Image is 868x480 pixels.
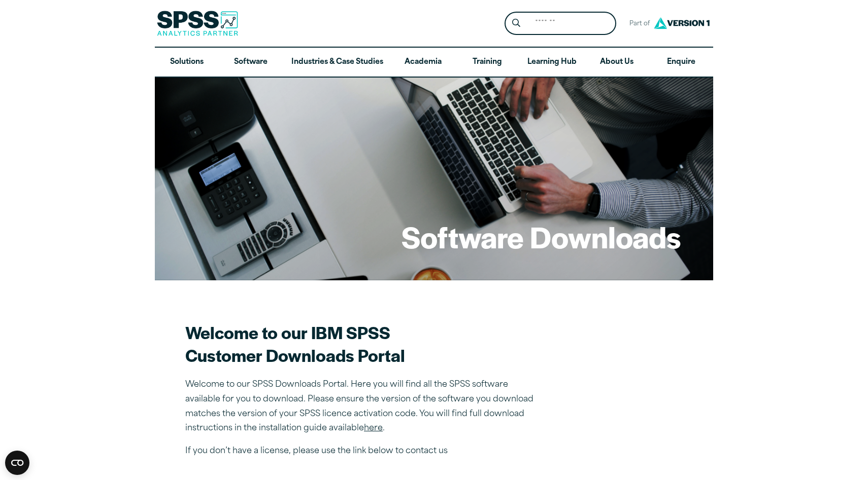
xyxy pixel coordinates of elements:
[219,48,283,77] a: Software
[402,217,681,256] h1: Software Downloads
[185,444,541,459] p: If you don’t have a license, please use the link below to contact us
[364,424,383,432] a: here
[505,12,616,35] form: Site Header Search Form
[283,48,391,77] a: Industries & Case Studies
[185,321,541,366] h2: Welcome to our IBM SPSS Customer Downloads Portal
[157,11,238,36] img: SPSS Analytics Partner
[155,48,219,77] a: Solutions
[624,17,651,31] span: Part of
[391,48,455,77] a: Academia
[649,48,713,77] a: Enquire
[155,48,713,77] nav: Desktop version of site main menu
[185,378,541,436] p: Welcome to our SPSS Downloads Portal. Here you will find all the SPSS software available for you ...
[5,451,29,475] button: Open CMP widget
[512,19,520,27] svg: Search magnifying glass icon
[585,48,649,77] a: About Us
[519,48,585,77] a: Learning Hub
[651,14,712,32] img: Version1 Logo
[455,48,519,77] a: Training
[507,14,526,33] button: Search magnifying glass icon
